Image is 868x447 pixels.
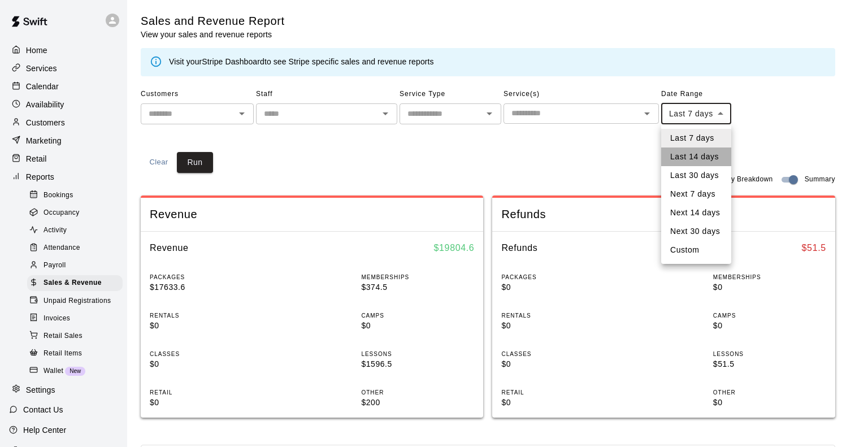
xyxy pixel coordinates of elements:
li: Last 7 days [661,129,731,147]
li: Next 30 days [661,222,731,241]
li: Next 7 days [661,185,731,203]
li: Last 30 days [661,166,731,185]
li: Custom [661,241,731,259]
li: Last 14 days [661,147,731,166]
li: Next 14 days [661,203,731,222]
